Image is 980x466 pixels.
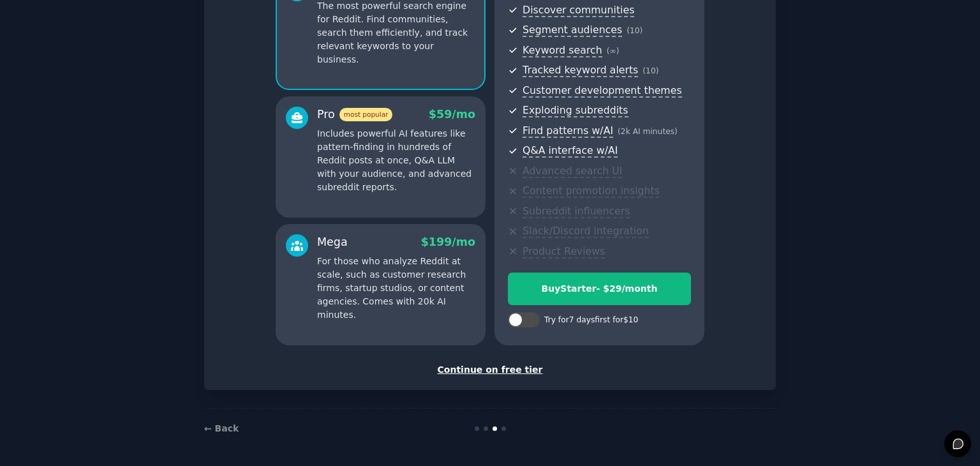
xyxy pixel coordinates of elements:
[421,236,475,248] span: $ 199 /mo
[339,108,393,121] span: most popular
[317,255,475,322] p: For those who analyze Reddit at scale, such as customer research firms, startup studios, or conte...
[523,104,628,117] span: Exploding subreddits
[618,127,678,136] span: ( 2k AI minutes )
[523,184,660,198] span: Content promotion insights
[523,144,618,158] span: Q&A interface w/AI
[429,108,475,121] span: $ 59 /mo
[627,26,642,35] span: ( 10 )
[317,127,475,194] p: Includes powerful AI features like pattern-finding in hundreds of Reddit posts at once, Q&A LLM w...
[523,205,630,218] span: Subreddit influencers
[523,225,649,238] span: Slack/Discord integration
[523,64,638,77] span: Tracked keyword alerts
[523,245,605,259] span: Product Reviews
[523,124,613,138] span: Find patterns w/AI
[544,315,638,326] div: Try for 7 days first for $10
[642,66,658,75] span: ( 10 )
[204,423,239,433] a: ← Back
[523,44,602,57] span: Keyword search
[523,4,634,17] span: Discover communities
[317,107,392,123] div: Pro
[509,282,690,296] div: Buy Starter - $ 29 /month
[607,47,620,56] span: ( ∞ )
[523,84,682,98] span: Customer development themes
[523,165,622,178] span: Advanced search UI
[508,273,691,305] button: BuyStarter- $29/month
[218,363,762,377] div: Continue on free tier
[317,234,348,250] div: Mega
[523,24,622,37] span: Segment audiences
